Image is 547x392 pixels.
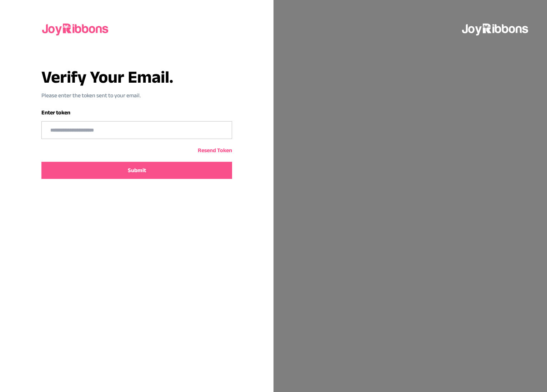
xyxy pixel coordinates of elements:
button: Resend Token [198,146,232,155]
span: Submit [128,166,146,175]
button: Submit [41,162,232,179]
p: Please enter the token sent to your email. [41,91,232,100]
img: joyribbons [461,17,530,40]
h3: Verify Your Email. [41,68,232,86]
img: joyribbons [41,17,110,40]
label: Enter token [41,109,70,115]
